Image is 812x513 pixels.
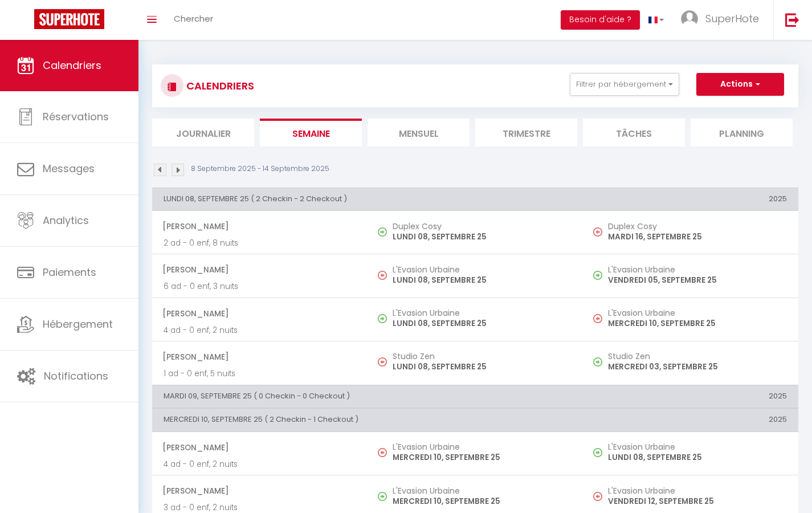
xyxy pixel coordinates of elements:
h5: L'Evasion Urbaine [393,265,572,274]
h5: Duplex Cosy [608,222,787,231]
button: Filtrer par hébergement [570,73,679,96]
span: [PERSON_NAME] [162,259,356,280]
p: LUNDI 08, SEPTEMBRE 25 [393,317,572,329]
img: ... [681,10,698,27]
span: [PERSON_NAME] [162,346,356,368]
span: Notifications [44,369,108,383]
th: 2025 [583,188,798,210]
th: MERCREDI 10, SEPTEMBRE 25 ( 2 Checkin - 1 Checkout ) [152,409,583,431]
p: VENDREDI 12, SEPTEMBRE 25 [608,495,787,507]
th: 2025 [583,409,798,431]
p: MERCREDI 03, SEPTEMBRE 25 [608,361,787,373]
img: NO IMAGE [378,448,387,457]
p: MERCREDI 10, SEPTEMBRE 25 [393,495,572,507]
img: NO IMAGE [593,448,602,457]
p: LUNDI 08, SEPTEMBRE 25 [608,451,787,463]
span: Messages [43,161,95,176]
span: SuperHote [705,11,759,26]
span: Réservations [43,109,109,124]
span: Chercher [174,13,213,25]
h5: L'Evasion Urbaine [608,486,787,495]
p: MARDI 16, SEPTEMBRE 25 [608,231,787,243]
li: Tâches [583,119,685,146]
p: MERCREDI 10, SEPTEMBRE 25 [393,451,572,463]
span: Calendriers [43,58,101,72]
img: NO IMAGE [593,492,602,501]
th: LUNDI 08, SEPTEMBRE 25 ( 2 Checkin - 2 Checkout ) [152,188,583,210]
p: LUNDI 08, SEPTEMBRE 25 [393,231,572,243]
h5: Studio Zen [608,352,787,361]
img: logout [785,13,799,27]
button: Besoin d'aide ? [561,10,640,30]
h5: L'Evasion Urbaine [608,308,787,317]
p: LUNDI 08, SEPTEMBRE 25 [393,361,572,373]
li: Trimestre [475,119,577,146]
span: Analytics [43,213,89,227]
p: LUNDI 08, SEPTEMBRE 25 [393,274,572,286]
p: 4 ad - 0 enf, 2 nuits [164,458,356,470]
span: Hébergement [43,317,113,331]
p: 4 ad - 0 enf, 2 nuits [164,324,356,336]
h5: L'Evasion Urbaine [393,308,572,317]
p: MERCREDI 10, SEPTEMBRE 25 [608,317,787,329]
p: 1 ad - 0 enf, 5 nuits [164,368,356,380]
th: MARDI 09, SEPTEMBRE 25 ( 0 Checkin - 0 Checkout ) [152,385,583,408]
h5: L'Evasion Urbaine [393,486,572,495]
h3: CALENDRIERS [183,73,254,99]
img: NO IMAGE [593,357,602,367]
span: [PERSON_NAME] [162,480,356,502]
img: Super Booking [34,9,104,29]
p: 6 ad - 0 enf, 3 nuits [164,280,356,292]
span: [PERSON_NAME] [162,437,356,458]
li: Mensuel [368,119,470,146]
h5: Duplex Cosy [393,222,572,231]
h5: Studio Zen [393,352,572,361]
p: VENDREDI 05, SEPTEMBRE 25 [608,274,787,286]
img: NO IMAGE [593,271,602,280]
li: Planning [691,119,793,146]
img: NO IMAGE [378,357,387,367]
span: Paiements [43,265,96,279]
p: 2 ad - 0 enf, 8 nuits [164,237,356,249]
h5: L'Evasion Urbaine [608,442,787,451]
h5: L'Evasion Urbaine [608,265,787,274]
th: 2025 [583,385,798,408]
img: NO IMAGE [378,271,387,280]
li: Journalier [152,119,254,146]
p: 8 Septembre 2025 - 14 Septembre 2025 [191,164,329,174]
img: NO IMAGE [593,227,602,237]
span: [PERSON_NAME] [162,303,356,324]
span: [PERSON_NAME] [162,215,356,237]
img: NO IMAGE [593,314,602,323]
h5: L'Evasion Urbaine [393,442,572,451]
button: Ouvrir le widget de chat LiveChat [9,5,43,39]
li: Semaine [260,119,362,146]
button: Actions [696,73,784,96]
